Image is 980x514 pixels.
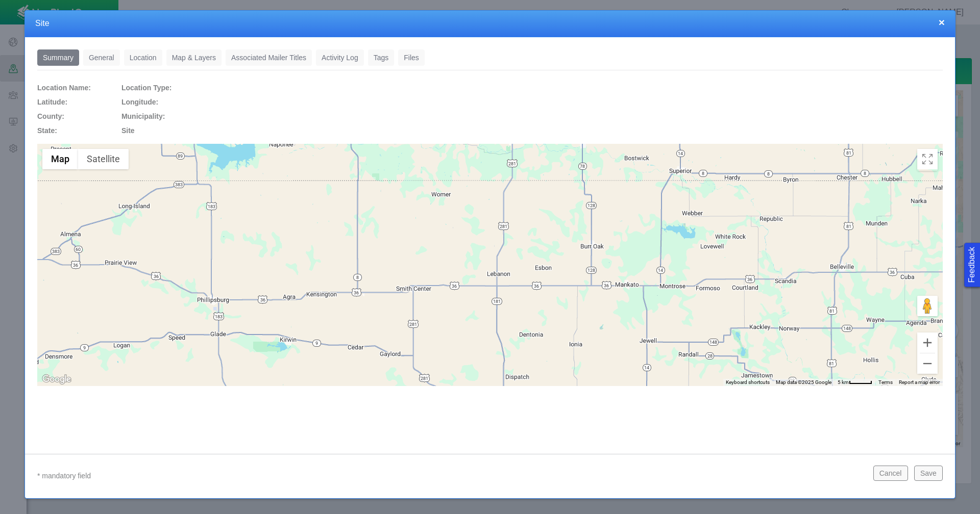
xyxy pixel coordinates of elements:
[40,373,73,386] a: Open this area in Google Maps (opens a new window)
[878,379,893,385] a: Terms
[368,49,395,66] a: Tags
[121,84,172,92] span: Location Type:
[124,49,162,66] a: Location
[726,379,770,386] button: Keyboard shortcuts
[121,112,165,120] span: Municipality:
[316,49,364,66] a: Activity Log
[939,17,945,28] button: close
[914,466,943,481] button: Save
[917,149,938,169] button: Toggle Fullscreen in browser window
[42,149,78,169] button: Show street map
[166,49,222,66] a: Map & Layers
[121,98,158,106] span: Longitude:
[917,296,938,316] button: Drag Pegman onto the map to open Street View
[37,84,91,92] span: Location Name:
[37,49,79,66] a: Summary
[776,379,831,385] span: Map data ©2025 Google
[78,149,129,169] button: Show satellite imagery
[35,18,945,29] h4: Site
[121,126,135,135] span: Site
[37,98,67,106] span: Latitude:
[37,470,865,482] p: * mandatory field
[37,112,64,120] span: County:
[37,126,57,135] span: State:
[40,373,73,386] img: Google
[873,466,908,481] button: Cancel
[917,332,938,353] button: Zoom in
[917,353,938,374] button: Zoom out
[398,49,425,66] a: Files
[83,49,120,66] a: General
[835,379,875,386] button: Map Scale: 5 km per 42 pixels
[226,49,312,66] a: Associated Mailer Titles
[899,379,940,385] a: Report a map error
[838,379,849,385] span: 5 km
